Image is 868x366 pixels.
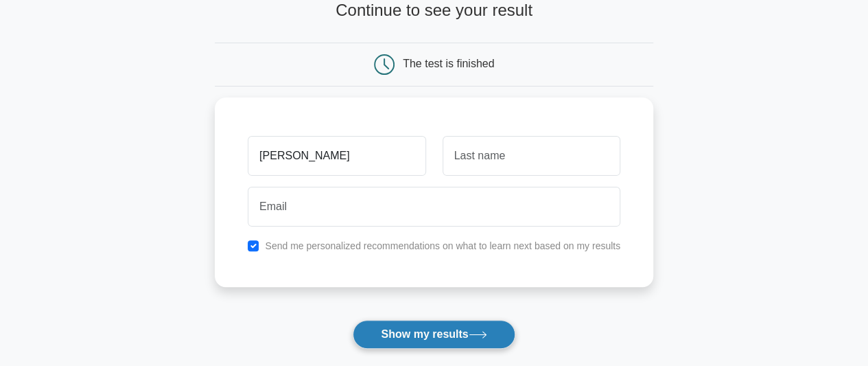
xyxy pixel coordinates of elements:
[248,136,425,176] input: First name
[443,136,620,176] input: Last name
[353,320,515,349] button: Show my results
[265,240,620,251] label: Send me personalized recommendations on what to learn next based on my results
[248,187,620,227] input: Email
[403,58,494,69] div: The test is finished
